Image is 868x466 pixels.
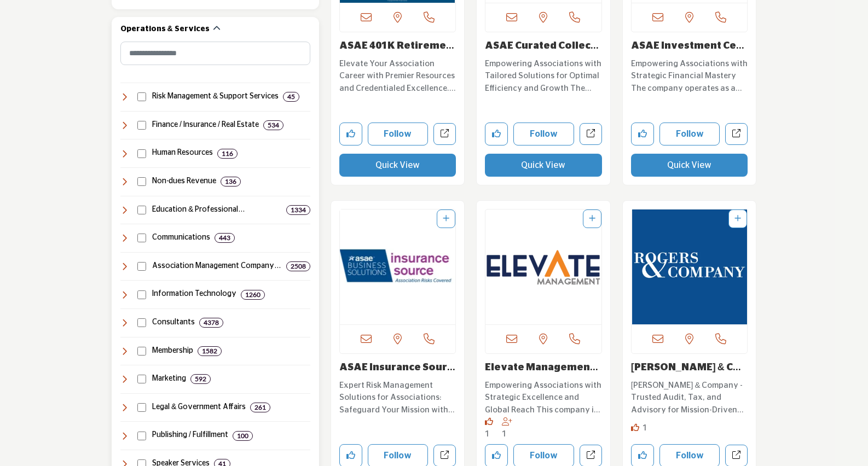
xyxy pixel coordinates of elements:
[137,403,146,412] input: Select Legal & Government Affairs checkbox
[190,374,211,384] div: 592 Results For Marketing
[137,149,146,158] input: Select Human Resources checkbox
[152,91,279,102] h4: Risk Management & Support Services: Services for cancellation insurance and transportation soluti...
[485,377,602,417] a: Empowering Associations with Strategic Excellence and Global Reach This company is a leading prov...
[152,232,210,243] h4: Communications: Services for messaging, public relations, video production, webinars, and content...
[219,234,230,242] b: 443
[268,121,279,129] b: 534
[222,150,233,158] b: 116
[340,209,456,324] a: Open Listing in new tab
[233,431,253,441] div: 100 Results For Publishing / Fulfillment
[215,233,235,243] div: 443 Results For Communications
[263,120,283,130] div: 534 Results For Finance / Insurance / Real Estate
[225,178,236,185] b: 136
[734,215,741,223] a: Add To List
[339,380,456,417] p: Expert Risk Management Solutions for Associations: Safeguard Your Mission with Confidence This pr...
[631,363,741,385] a: [PERSON_NAME] & Company PLL...
[250,403,270,412] div: 261 Results For Legal & Government Affairs
[485,209,601,324] a: Open Listing in new tab
[137,234,146,242] input: Select Communications checkbox
[631,41,744,63] a: ASAE Investment Cent...
[152,205,282,215] h4: Education & Professional Development: Training, certification, career development, and learning s...
[202,347,217,355] b: 1582
[137,206,146,214] input: Select Education & Professional Development checkbox
[485,363,598,385] a: Elevate Management C...
[152,289,236,300] h4: Information Technology: Technology solutions, including software, cybersecurity, cloud computing,...
[632,209,748,324] a: Open Listing in new tab
[152,148,213,159] h4: Human Resources: Services and solutions for employee management, benefits, recruiting, compliance...
[217,149,238,159] div: 116 Results For Human Resources
[152,374,186,385] h4: Marketing: Strategies and services for audience acquisition, branding, research, and digital and ...
[198,346,222,356] div: 1582 Results For Membership
[137,121,146,130] input: Select Finance / Insurance / Real Estate checkbox
[631,55,748,95] a: Empowering Associations with Strategic Financial Mastery The company operates as a dynamic player...
[339,123,362,145] button: Like company
[120,42,310,65] input: Search Category
[485,380,602,417] p: Empowering Associations with Strategic Excellence and Global Reach This company is a leading prov...
[631,154,748,177] button: Quick View
[120,24,210,35] h2: Operations & Services
[339,41,454,63] a: ASAE 401K Retirement...
[339,55,456,95] a: Elevate Your Association Career with Premier Resources and Credentialed Excellence. As a pivotal ...
[199,318,223,328] div: 4378 Results For Consultants
[286,205,310,215] div: 1334 Results For Education & Professional Development
[485,41,599,63] a: ASAE Curated Collect...
[485,154,602,177] button: Quick View
[137,318,146,327] input: Select Consultants checkbox
[137,375,146,383] input: Select Marketing checkbox
[152,176,216,187] h4: Non-dues Revenue: Programs like affinity partnerships, sponsorships, and other revenue-generating...
[631,40,748,53] h3: ASAE Investment Center
[137,432,146,440] input: Select Publishing / Fulfillment checkbox
[152,346,193,357] h4: Membership: Services and strategies for member engagement, retention, communication, and research...
[513,123,574,145] button: Follow
[137,177,146,186] input: Select Non-dues Revenue checkbox
[485,430,490,438] span: 1
[286,261,310,271] div: 2508 Results For Association Management Company (AMC)
[631,423,639,432] i: Like
[485,40,602,53] h3: ASAE Curated Collection
[152,402,246,413] h4: Legal & Government Affairs: Legal services, advocacy, lobbying, and government relations to suppo...
[485,123,508,145] button: Like company
[631,377,748,417] a: [PERSON_NAME] & Company - Trusted Audit, Tax, and Advisory for Mission-Driven Organizations At [P...
[631,123,654,145] button: Like company
[339,377,456,417] a: Expert Risk Management Solutions for Associations: Safeguard Your Mission with Confidence This pr...
[502,417,514,441] div: Followers
[339,154,456,177] button: Quick View
[589,215,595,223] a: Add To List
[485,417,493,426] i: Like
[339,40,456,53] h3: ASAE 401K Retirement Program
[339,58,456,95] p: Elevate Your Association Career with Premier Resources and Credentialed Excellence. As a pivotal ...
[152,261,282,272] h4: Association Management Company (AMC): Professional management, strategic guidance, and operationa...
[368,123,429,145] button: Follow
[502,430,507,438] span: 1
[241,290,265,300] div: 1260 Results For Information Technology
[631,380,748,417] p: [PERSON_NAME] & Company - Trusted Audit, Tax, and Advisory for Mission-Driven Organizations At [P...
[485,55,602,95] a: Empowering Associations with Tailored Solutions for Optimal Efficiency and Growth The company spe...
[195,375,206,383] b: 592
[433,123,456,145] a: Open asae-401k in new tab
[152,430,228,441] h4: Publishing / Fulfillment: Solutions for creating, distributing, and managing publications, direct...
[291,206,306,214] b: 1334
[485,362,602,374] h3: Elevate Management Company
[137,262,146,271] input: Select Association Management Company (AMC) checkbox
[659,123,720,145] button: Follow
[631,58,748,95] p: Empowering Associations with Strategic Financial Mastery The company operates as a dynamic player...
[254,404,266,411] b: 261
[237,432,248,440] b: 100
[631,362,748,374] h3: Rogers & Company PLLC
[339,363,455,385] a: ASAE Insurance Sourc...
[485,209,601,324] img: Elevate Management Company
[137,347,146,356] input: Select Membership checkbox
[152,120,259,131] h4: Finance / Insurance / Real Estate: Financial management, accounting, insurance, banking, payroll,...
[443,215,449,223] a: Add To List
[725,123,748,145] a: Open asae-investment-center in new tab
[291,263,306,270] b: 2508
[485,58,602,95] p: Empowering Associations with Tailored Solutions for Optimal Efficiency and Growth The company spe...
[204,319,219,327] b: 4378
[283,92,299,102] div: 45 Results For Risk Management & Support Services
[221,177,241,187] div: 136 Results For Non-dues Revenue
[340,209,456,324] img: ASAE Insurance Source
[643,424,647,432] span: 1
[339,362,456,374] h3: ASAE Insurance Source
[580,123,602,145] a: Open asae-curated-collection in new tab
[287,93,295,101] b: 45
